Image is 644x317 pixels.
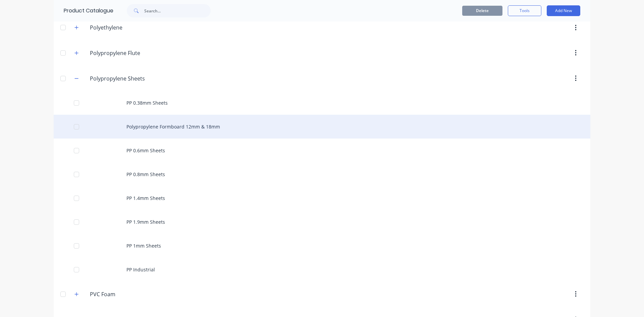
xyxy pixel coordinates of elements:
button: Delete [462,6,502,16]
div: PP 0.6mm Sheets [54,139,590,162]
div: PP 1.4mm Sheets [54,186,590,210]
div: PP Industrial [54,258,590,281]
input: Search... [144,4,211,17]
button: Add New [547,5,580,16]
div: Polypropylene Formboard 12mm & 18mm [54,115,590,139]
div: PP 1.9mm Sheets [54,210,590,234]
input: Enter category name [90,49,169,57]
input: Enter category name [90,74,169,83]
input: Enter category name [90,290,169,298]
button: Tools [508,5,541,16]
div: PP 0.8mm Sheets [54,162,590,186]
input: Enter category name [90,23,169,32]
div: PP 1mm Sheets [54,234,590,258]
div: PP 0.38mm Sheets [54,91,590,115]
